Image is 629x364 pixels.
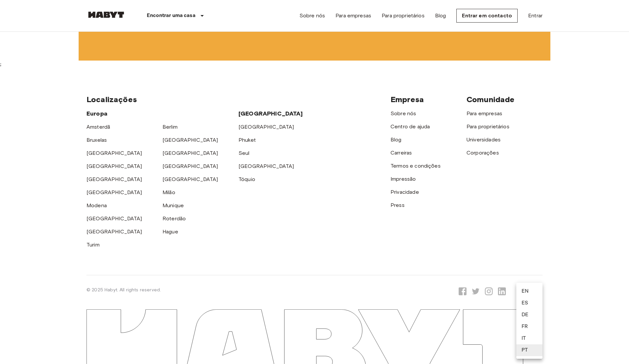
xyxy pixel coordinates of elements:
li: IT [516,333,543,344]
li: EN [516,285,543,297]
li: DE [516,309,543,321]
li: ES [516,297,543,309]
li: PT [516,344,543,356]
li: FR [516,321,543,333]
